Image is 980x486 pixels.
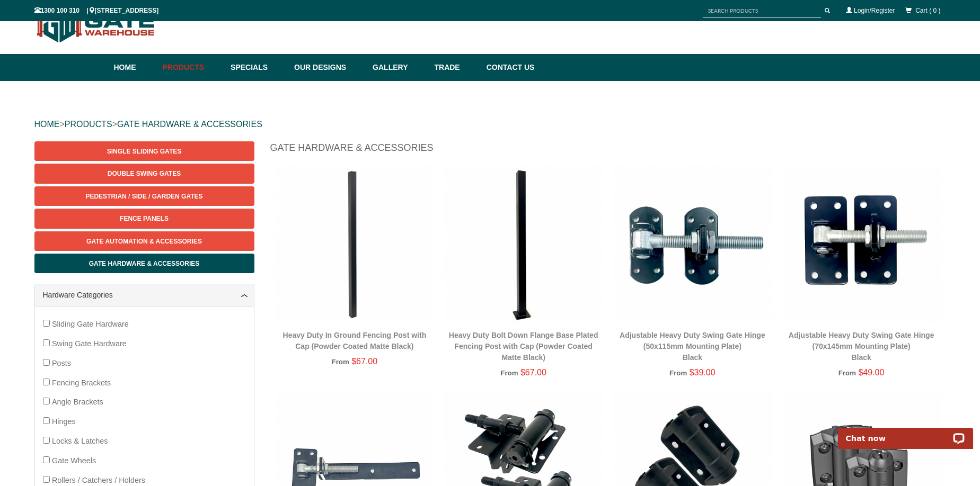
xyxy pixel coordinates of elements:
[34,164,254,183] a: Double Swing Gates
[34,186,254,206] a: Pedestrian / Side / Garden Gates
[107,148,181,155] span: Single Sliding Gates
[52,417,76,426] span: Hinges
[52,320,129,328] span: Sliding Gate Hardware
[52,476,145,484] span: Rollers / Catchers / Holders
[444,165,603,323] img: Heavy Duty Bolt Down Flange Base Plated Fencing Post with Cap (Powder Coated Matte Black) - Gate ...
[52,359,71,367] span: Posts
[831,416,980,449] iframe: LiveChat chat widget
[86,238,202,245] span: Gate Automation & Accessories
[114,54,157,81] a: Home
[34,254,254,273] a: Gate Hardware & Accessories
[52,339,127,348] span: Swing Gate Hardware
[52,437,108,445] span: Locks & Latches
[34,231,254,251] a: Gate Automation & Accessories
[34,107,946,141] div: > >
[613,165,772,323] img: Adjustable Heavy Duty Swing Gate Hinge (50x115mm Mounting Plate) - Black - Gate Warehouse
[500,369,518,377] span: From
[367,54,429,81] a: Gallery
[276,165,434,323] img: Heavy Duty In Ground Fencing Post with Cap (Powder Coated Matte Black) - Gate Warehouse
[481,54,535,81] a: Contact Us
[270,141,946,160] h1: Gate Hardware & Accessories
[703,4,821,17] input: SEARCH PRODUCTS
[52,379,111,387] span: Fencing Brackets
[108,170,181,177] span: Double Swing Gates
[782,165,941,323] img: Adjustable Heavy Duty Swing Gate Hinge (70x145mm Mounting Plate) - Black - Gate Warehouse
[669,369,687,377] span: From
[854,7,895,14] a: Login/Register
[225,54,289,81] a: Specials
[52,456,96,465] span: Gate Wheels
[620,331,765,362] a: Adjustable Heavy Duty Swing Gate Hinge (50x115mm Mounting Plate)Black
[789,331,934,362] a: Adjustable Heavy Duty Swing Gate Hinge (70x145mm Mounting Plate)Black
[34,209,254,228] a: Fence Panels
[34,120,60,129] a: HOME
[120,215,169,222] span: Fence Panels
[915,7,940,14] span: Cart ( 0 )
[351,357,377,366] span: $67.00
[429,54,481,81] a: Trade
[34,141,254,161] a: Single Sliding Gates
[89,260,200,267] span: Gate Hardware & Accessories
[838,369,856,377] span: From
[858,368,884,377] span: $49.00
[157,54,226,81] a: Products
[34,7,159,14] span: 1300 100 310 | [STREET_ADDRESS]
[332,358,349,366] span: From
[65,120,112,129] a: PRODUCTS
[43,290,246,301] a: Hardware Categories
[85,193,202,200] span: Pedestrian / Side / Garden Gates
[52,398,103,406] span: Angle Brackets
[690,368,716,377] span: $39.00
[449,331,598,362] a: Heavy Duty Bolt Down Flange Base Plated Fencing Post with Cap (Powder Coated Matte Black)
[289,54,367,81] a: Our Designs
[117,120,262,129] a: GATE HARDWARE & ACCESSORIES
[520,368,546,377] span: $67.00
[283,331,427,350] a: Heavy Duty In Ground Fencing Post with Cap (Powder Coated Matte Black)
